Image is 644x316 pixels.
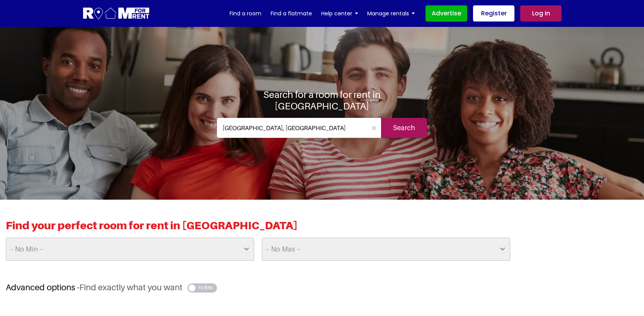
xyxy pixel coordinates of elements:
[473,5,514,22] a: Register
[367,8,415,19] a: Manage rentals
[230,8,261,19] a: Find a room
[426,5,467,22] a: Advertise
[82,7,150,21] img: Logo for Room for Rent, featuring a welcoming design with a house icon and modern typography
[217,89,427,112] h1: Search for a room for rent in [GEOGRAPHIC_DATA]
[6,219,638,238] h2: Find your perfect room for rent in [GEOGRAPHIC_DATA]
[520,5,562,22] a: Log in
[381,118,427,138] input: Search
[217,118,367,138] input: Where do you want to live. Search by town or postcode
[321,8,358,19] a: Help center
[79,282,182,292] span: Find exactly what you want
[271,8,312,19] a: Find a flatmate
[6,282,638,293] h3: Advanced options -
